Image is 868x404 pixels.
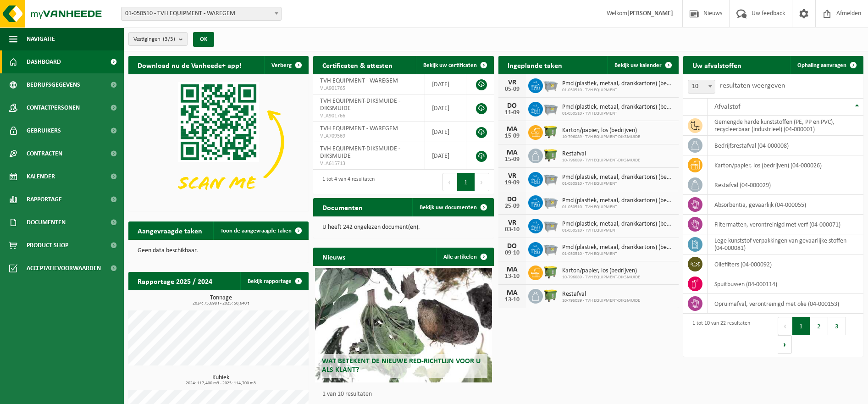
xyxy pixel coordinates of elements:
strong: [PERSON_NAME] [627,10,673,17]
span: Gebruikers [27,119,61,142]
label: resultaten weergeven [720,82,785,89]
td: oliefilters (04-000092) [708,255,863,274]
span: TVH EQUIPMENT-DIKSMUIDE - DIKSMUIDE [320,145,400,160]
h3: Tonnage [133,295,309,306]
h2: Ingeplande taken [498,56,571,74]
span: Karton/papier, los (bedrijven) [562,127,640,134]
span: 2024: 117,400 m3 - 2025: 114,700 m3 [133,381,309,386]
div: 1 tot 10 van 22 resultaten [688,316,750,354]
span: Restafval [562,291,640,298]
button: Vestigingen(3/3) [128,32,188,46]
p: U heeft 242 ongelezen document(en). [322,224,484,231]
span: VLA901765 [320,85,418,92]
td: [DATE] [425,94,467,122]
td: [DATE] [425,142,467,170]
span: Bekijk uw certificaten [423,62,477,68]
h2: Aangevraagde taken [128,221,211,239]
td: restafval (04-000029) [708,175,863,195]
button: 1 [457,173,475,191]
button: 2 [810,317,828,335]
span: Afvalstof [714,103,741,111]
span: Rapportage [27,188,62,211]
span: Contactpersonen [27,96,80,119]
span: VLA615713 [320,160,418,167]
td: lege kunststof verpakkingen van gevaarlijke stoffen (04-000081) [708,234,863,255]
div: 03-10 [503,227,521,233]
button: Verberg [264,56,308,74]
div: MA [503,126,521,133]
a: Bekijk uw documenten [412,198,493,216]
span: Bedrijfsgegevens [27,73,80,96]
h2: Nieuws [313,248,354,266]
a: Alle artikelen [436,248,493,266]
span: 01-050510 - TVH EQUIPMENT [562,228,674,233]
p: 1 van 10 resultaten [322,391,489,398]
a: Toon de aangevraagde taken [213,221,308,240]
td: [DATE] [425,122,467,142]
span: Pmd (plastiek, metaal, drankkartons) (bedrijven) [562,244,674,251]
div: 19-09 [503,180,521,186]
td: bedrijfsrestafval (04-000008) [708,136,863,155]
div: DO [503,243,521,250]
span: Karton/papier, los (bedrijven) [562,267,640,275]
div: 13-10 [503,297,521,303]
span: Verberg [271,62,292,68]
div: MA [503,289,521,297]
td: karton/papier, los (bedrijven) (04-000026) [708,155,863,175]
td: [DATE] [425,74,467,94]
h3: Kubiek [133,375,309,386]
span: Restafval [562,150,640,158]
div: DO [503,102,521,110]
div: 25-09 [503,203,521,210]
img: WB-2500-GAL-GY-01 [543,171,558,186]
span: Ophaling aanvragen [797,62,846,68]
span: Acceptatievoorwaarden [27,257,101,280]
span: Dashboard [27,50,61,73]
span: TVH EQUIPMENT-DIKSMUIDE - DIKSMUIDE [320,98,400,112]
button: Previous [442,173,457,191]
div: 1 tot 4 van 4 resultaten [318,172,375,192]
button: Next [778,335,792,354]
div: VR [503,172,521,180]
span: 01-050510 - TVH EQUIPMENT [562,111,674,116]
span: Kalender [27,165,55,188]
span: Pmd (plastiek, metaal, drankkartons) (bedrijven) [562,174,674,181]
div: MA [503,149,521,156]
button: 3 [828,317,846,335]
div: 11-09 [503,110,521,116]
span: Pmd (plastiek, metaal, drankkartons) (bedrijven) [562,221,674,228]
span: TVH EQUIPMENT - WAREGEM [320,77,398,84]
div: 15-09 [503,156,521,163]
span: 10-796089 - TVH EQUIPMENT-DIKSMUIDE [562,158,640,163]
span: 10 [688,80,715,94]
a: Bekijk rapportage [240,272,308,290]
span: Contracten [27,142,62,165]
span: 01-050510 - TVH EQUIPMENT [562,205,674,210]
count: (3/3) [163,36,175,42]
h2: Uw afvalstoffen [683,56,751,74]
img: WB-2500-GAL-GY-01 [543,77,558,93]
span: Bekijk uw kalender [614,62,662,68]
h2: Documenten [313,198,372,216]
img: WB-2500-GAL-GY-01 [543,217,558,233]
span: Vestigingen [133,33,175,46]
p: Geen data beschikbaar. [138,248,299,254]
div: 09-10 [503,250,521,256]
span: 2024: 75,698 t - 2025: 50,640 t [133,301,309,306]
button: Next [475,173,489,191]
div: 15-09 [503,133,521,139]
span: Pmd (plastiek, metaal, drankkartons) (bedrijven) [562,80,674,88]
td: gemengde harde kunststoffen (PE, PP en PVC), recycleerbaar (industrieel) (04-000001) [708,116,863,136]
div: 05-09 [503,86,521,93]
td: absorbentia, gevaarlijk (04-000055) [708,195,863,215]
button: Previous [778,317,792,335]
span: 01-050510 - TVH EQUIPMENT [562,88,674,93]
span: Wat betekent de nieuwe RED-richtlijn voor u als klant? [322,358,481,374]
div: VR [503,79,521,86]
div: 13-10 [503,273,521,280]
td: spuitbussen (04-000114) [708,274,863,294]
span: Navigatie [27,28,55,50]
span: Pmd (plastiek, metaal, drankkartons) (bedrijven) [562,197,674,205]
img: WB-2500-GAL-GY-01 [543,194,558,210]
h2: Download nu de Vanheede+ app! [128,56,251,74]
